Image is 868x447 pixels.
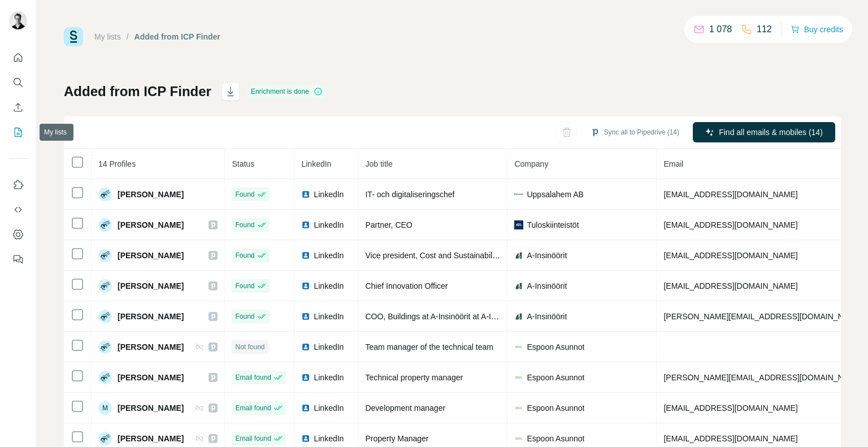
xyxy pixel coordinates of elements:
[9,47,27,68] button: Quick start
[583,124,687,141] button: Sync all to Pipedrive (14)
[663,159,683,168] span: Email
[514,403,523,413] img: company-logo
[663,190,797,199] span: [EMAIL_ADDRESS][DOMAIN_NAME]
[301,342,310,351] img: LinkedIn logo
[527,311,567,322] span: A-Insinöörit
[118,280,184,292] span: [PERSON_NAME]
[709,23,732,36] p: 1 078
[527,280,567,292] span: A-Insinöörit
[314,311,344,322] span: LinkedIn
[527,402,584,414] span: Espoon Asunnot
[9,72,27,93] button: Search
[514,193,523,194] img: company-logo
[301,251,310,260] img: LinkedIn logo
[9,249,27,270] button: Feedback
[248,85,326,98] div: Enrichment is done
[9,11,27,29] img: Avatar
[314,402,344,414] span: LinkedIn
[118,311,184,322] span: [PERSON_NAME]
[365,190,454,199] span: IT- och digitaliseringschef
[365,220,412,229] span: Partner, CEO
[98,371,112,384] img: Avatar
[98,401,112,415] div: M
[301,159,331,168] span: LinkedIn
[514,312,523,321] img: company-logo
[98,188,112,201] img: Avatar
[527,372,584,383] span: Espoon Asunnot
[235,189,254,199] span: Found
[365,342,493,351] span: Team manager of the technical team
[134,31,220,42] div: Added from ICP Finder
[719,127,823,138] span: Find all emails & mobiles (14)
[235,403,271,413] span: Email found
[118,219,184,231] span: [PERSON_NAME]
[98,249,112,262] img: Avatar
[314,372,344,383] span: LinkedIn
[9,122,27,142] button: My lists
[235,311,254,322] span: Found
[365,403,445,413] span: Development manager
[314,250,344,261] span: LinkedIn
[365,251,548,260] span: Vice president, Cost and Sustainability management
[118,433,184,444] span: [PERSON_NAME]
[757,23,772,36] p: 112
[514,373,523,382] img: company-logo
[365,159,392,168] span: Job title
[365,281,448,290] span: Chief Innovation Officer
[663,251,797,260] span: [EMAIL_ADDRESS][DOMAIN_NAME]
[235,433,271,444] span: Email found
[235,342,264,352] span: Not found
[301,373,310,382] img: LinkedIn logo
[314,433,344,444] span: LinkedIn
[98,310,112,323] img: Avatar
[663,281,797,290] span: [EMAIL_ADDRESS][DOMAIN_NAME]
[98,218,112,232] img: Avatar
[118,189,184,200] span: [PERSON_NAME]
[98,279,112,293] img: Avatar
[118,341,184,353] span: [PERSON_NAME]
[663,312,862,321] span: [PERSON_NAME][EMAIL_ADDRESS][DOMAIN_NAME]
[663,220,797,229] span: [EMAIL_ADDRESS][DOMAIN_NAME]
[301,281,310,290] img: LinkedIn logo
[64,83,211,101] h1: Added from ICP Finder
[663,373,862,382] span: [PERSON_NAME][EMAIL_ADDRESS][DOMAIN_NAME]
[301,312,310,321] img: LinkedIn logo
[235,372,271,383] span: Email found
[514,220,523,229] img: company-logo
[98,159,136,168] span: 14 Profiles
[527,219,579,231] span: Tuloskiinteistöt
[127,31,129,42] li: /
[9,199,27,220] button: Use Surfe API
[514,434,523,443] img: company-logo
[314,341,344,353] span: LinkedIn
[527,341,584,353] span: Espoon Asunnot
[64,27,83,46] img: Surfe Logo
[118,372,184,383] span: [PERSON_NAME]
[514,342,523,351] img: company-logo
[514,281,523,290] img: company-logo
[663,434,797,443] span: [EMAIL_ADDRESS][DOMAIN_NAME]
[301,403,310,413] img: LinkedIn logo
[301,220,310,229] img: LinkedIn logo
[514,159,548,168] span: Company
[235,281,254,291] span: Found
[301,434,310,443] img: LinkedIn logo
[118,250,184,261] span: [PERSON_NAME]
[365,312,520,321] span: COO, Buildings at A-Insinöörit at A-Insinöörit
[235,220,254,230] span: Found
[314,189,344,200] span: LinkedIn
[314,219,344,231] span: LinkedIn
[514,251,523,260] img: company-logo
[791,21,843,37] button: Buy credits
[527,250,567,261] span: A-Insinöörit
[365,434,428,443] span: Property Manager
[118,402,184,414] span: [PERSON_NAME]
[98,340,112,354] img: Avatar
[98,432,112,445] img: Avatar
[527,433,584,444] span: Espoon Asunnot
[232,159,254,168] span: Status
[9,224,27,245] button: Dashboard
[9,175,27,195] button: Use Surfe on LinkedIn
[365,373,463,382] span: Technical property manager
[94,32,121,41] a: My lists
